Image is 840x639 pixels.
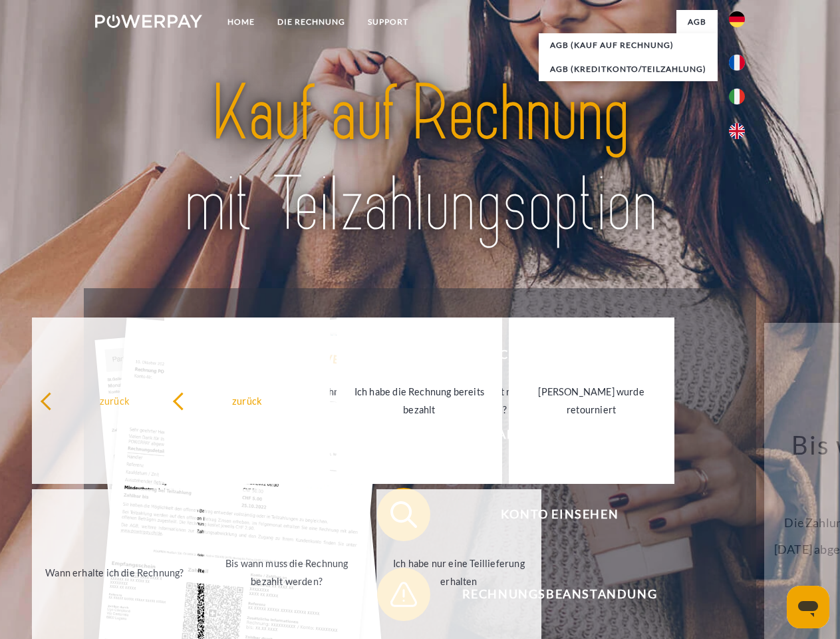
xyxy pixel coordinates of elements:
[539,33,718,57] a: AGB (Kauf auf Rechnung)
[539,57,718,81] a: AGB (Kreditkonto/Teilzahlung)
[729,123,745,139] img: en
[729,11,745,27] img: de
[787,586,829,628] iframe: Schaltfläche zum Öffnen des Messaging-Fensters
[345,383,494,419] div: Ich habe die Rechnung bereits bezahlt
[396,568,722,621] span: Rechnungsbeanstandung
[212,554,362,590] div: Bis wann muss die Rechnung bezahlt werden?
[266,10,356,34] a: DIE RECHNUNG
[356,10,420,34] a: SUPPORT
[517,383,666,419] div: [PERSON_NAME] wurde retourniert
[40,563,190,581] div: Wann erhalte ich die Rechnung?
[384,554,534,590] div: Ich habe nur eine Teillieferung erhalten
[729,89,745,105] img: it
[127,64,713,255] img: title-powerpay_de.svg
[729,55,745,71] img: fr
[40,391,190,409] div: zurück
[216,10,266,34] a: Home
[95,15,202,28] img: logo-powerpay-white.svg
[172,391,322,409] div: zurück
[396,488,722,541] span: Konto einsehen
[676,10,718,34] a: agb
